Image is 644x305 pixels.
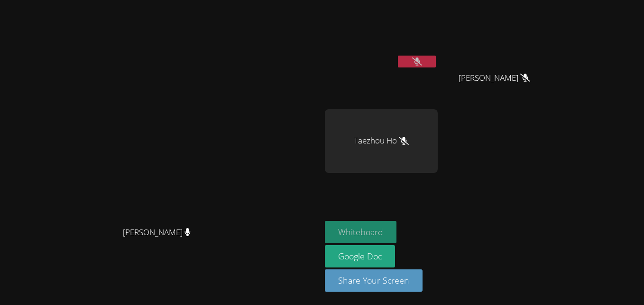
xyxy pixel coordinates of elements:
button: Share Your Screen [325,269,423,292]
span: [PERSON_NAME] [459,71,530,85]
span: [PERSON_NAME] [123,226,191,239]
div: Taezhou Ho [325,109,438,173]
a: Google Doc [325,245,395,267]
button: Whiteboard [325,221,396,243]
